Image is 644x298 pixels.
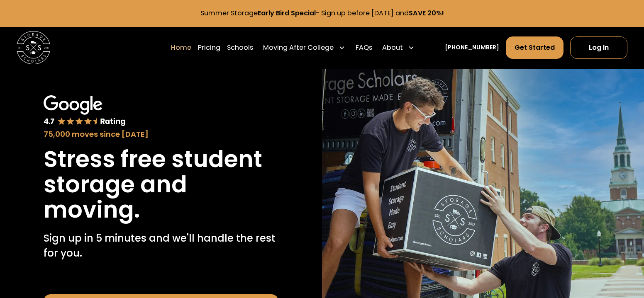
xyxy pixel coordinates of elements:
p: Sign up in 5 minutes and we'll handle the rest for you. [44,231,278,261]
a: Summer StorageEarly Bird Special- Sign up before [DATE] andSAVE 20%! [200,8,444,18]
strong: Early Bird Special [258,8,316,18]
a: FAQs [356,36,372,60]
a: Schools [227,36,253,60]
div: About [382,43,403,53]
img: Google 4.7 star rating [44,95,126,127]
div: Moving After College [263,43,334,53]
a: Get Started [506,36,563,59]
a: [PHONE_NUMBER] [445,43,499,52]
a: Log In [570,36,627,59]
a: Home [171,36,191,60]
strong: SAVE 20%! [409,8,444,18]
img: Storage Scholars main logo [17,31,50,65]
div: 75,000 moves since [DATE] [44,128,278,140]
a: Pricing [198,36,220,60]
h1: Stress free student storage and moving. [44,146,278,222]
